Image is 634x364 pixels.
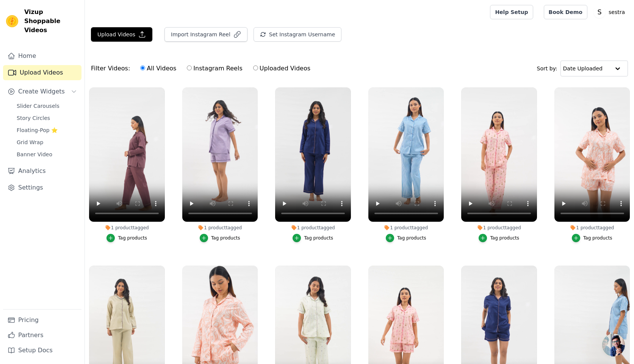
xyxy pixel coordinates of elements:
button: Tag products [572,234,612,242]
button: Tag products [479,234,519,242]
div: Filter Videos: [91,60,315,77]
a: Upload Videos [3,65,81,80]
button: Tag products [106,234,147,242]
div: 1 product tagged [275,225,351,231]
a: Help Setup [490,5,533,19]
input: All Videos [140,65,145,70]
a: Banner Video [12,149,81,160]
span: Slider Carousels [17,102,59,110]
a: Settings [3,180,81,195]
a: Book Demo [544,5,587,19]
a: Floating-Pop ⭐ [12,125,81,135]
button: Tag products [293,234,333,242]
a: Pricing [3,313,81,328]
input: Instagram Reels [187,65,192,70]
button: Create Widgets [3,84,81,99]
p: sestra [606,5,628,19]
span: Grid Wrap [17,138,43,146]
img: Vizup [6,15,18,27]
div: 1 product tagged [89,225,165,231]
span: Story Circles [17,114,50,122]
div: 1 product tagged [554,225,630,231]
div: Sort by: [537,61,628,76]
label: Uploaded Videos [253,64,311,73]
button: S sestra [593,5,628,19]
a: Story Circles [12,113,81,123]
span: Floating-Pop ⭐ [17,126,58,134]
label: Instagram Reels [186,64,243,73]
button: Upload Videos [91,27,152,42]
div: 1 product tagged [461,225,537,231]
div: Tag products [397,235,426,241]
span: Vizup Shoppable Videos [24,8,78,35]
div: Tag products [304,235,333,241]
span: Banner Video [17,151,52,158]
div: Tag products [583,235,612,241]
div: 1 product tagged [182,225,258,231]
button: Tag products [200,234,240,242]
span: Create Widgets [18,87,65,96]
text: S [597,8,601,16]
div: Tag products [118,235,147,241]
a: Analytics [3,163,81,179]
a: Home [3,48,81,64]
label: All Videos [140,64,177,73]
a: Setup Docs [3,343,81,358]
a: Slider Carousels [12,101,81,111]
button: Set Instagram Username [254,27,341,42]
div: Tag products [490,235,519,241]
input: Uploaded Videos [253,65,258,70]
div: Open chat [602,334,625,356]
button: Import Instagram Reel [164,27,247,42]
div: Tag products [211,235,240,241]
button: Tag products [386,234,426,242]
a: Partners [3,328,81,343]
a: Grid Wrap [12,137,81,148]
div: 1 product tagged [368,225,444,231]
